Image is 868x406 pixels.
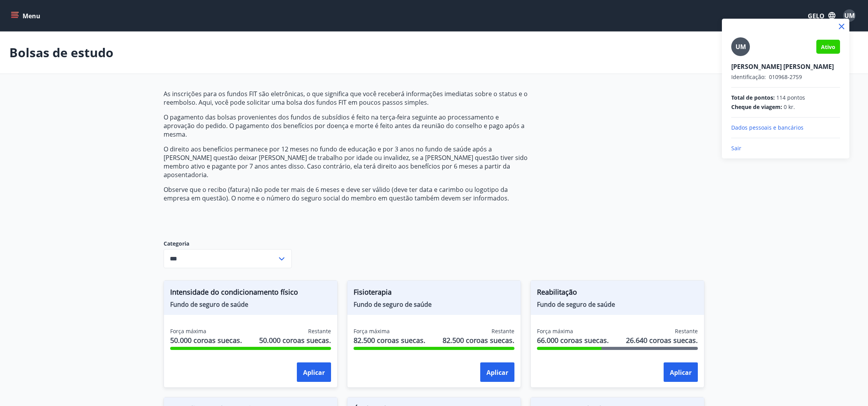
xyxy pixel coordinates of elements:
font: Total de pontos [731,94,773,101]
font: : [773,94,775,101]
font: Cheque de viagem [731,103,781,111]
font: Dados pessoais e bancários [731,124,804,131]
font: 114 [776,94,786,101]
font: 010968-2759 [769,73,802,81]
font: 0 kr. [784,103,795,111]
font: Sair [731,144,741,152]
font: pontos [787,94,805,101]
font: : [781,103,782,111]
font: UM [736,42,746,51]
font: Identificação: [731,73,766,81]
font: Ativo [821,43,835,51]
font: [PERSON_NAME] [PERSON_NAME] [731,62,834,71]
